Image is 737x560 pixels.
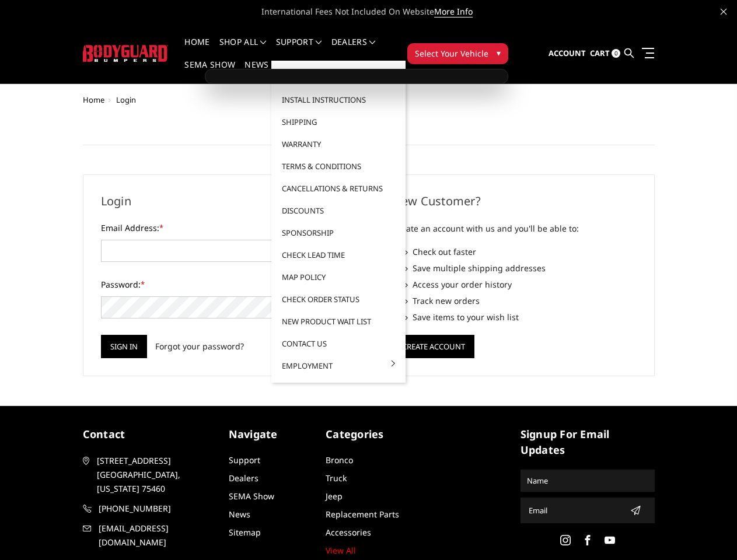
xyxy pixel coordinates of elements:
a: Warranty [276,133,401,155]
a: Install Instructions [276,89,401,111]
a: MAP Policy [276,266,401,288]
a: Account [549,38,586,69]
span: 0 [612,49,620,58]
a: Cart 0 [590,38,620,69]
h5: contact [83,426,217,442]
a: Jeep [326,491,343,502]
label: Password: [101,278,345,290]
h1: Sign in [83,116,655,145]
a: Home [184,38,209,61]
span: [PHONE_NUMBER] [99,502,216,516]
a: Forgot your password? [155,340,244,352]
h2: New Customer? [393,192,637,210]
input: Name [522,471,653,490]
label: Email Address: [101,222,345,234]
a: Create Account [393,339,474,351]
a: Accessories [326,527,371,538]
a: SEMA Show [229,491,274,502]
a: [PHONE_NUMBER] [83,502,217,516]
a: Dealers [229,473,259,484]
a: Terms & Conditions [276,155,401,177]
li: Save multiple shipping addresses [404,262,637,274]
h5: signup for email updates [521,426,655,458]
a: Truck [326,473,347,484]
span: [STREET_ADDRESS] [GEOGRAPHIC_DATA], [US_STATE] 75460 [97,454,215,496]
input: Sign in [101,335,147,358]
a: Cancellations & Returns [276,177,401,199]
a: Support [229,454,260,466]
a: Sitemap [229,527,261,538]
span: Select Your Vehicle [415,47,488,60]
button: Select Your Vehicle [407,43,508,64]
a: Replacement Parts [326,509,399,520]
a: [EMAIL_ADDRESS][DOMAIN_NAME] [83,521,217,549]
h5: Navigate [229,426,315,442]
button: Create Account [393,335,474,358]
a: Bronco [326,454,353,466]
a: Employment [276,355,401,377]
a: SEMA Show [184,61,235,83]
a: Shipping [276,111,401,133]
a: More Info [434,6,473,17]
li: Access your order history [404,278,637,290]
a: View All [326,545,356,556]
span: Cart [590,48,610,58]
img: BODYGUARD BUMPERS [83,45,169,62]
span: Login [116,94,136,105]
a: Check Lead Time [276,244,401,266]
span: Account [549,48,586,58]
li: Save items to your wish list [404,311,637,323]
a: shop all [219,38,267,61]
a: Sponsorship [276,222,401,244]
h2: Login [101,192,345,210]
a: Dealers [331,38,376,61]
span: [EMAIL_ADDRESS][DOMAIN_NAME] [99,521,216,549]
a: News [244,61,268,83]
a: Home [83,94,104,105]
li: Check out faster [404,246,637,258]
span: ▾ [497,47,501,59]
a: Support [276,38,322,61]
a: New Product Wait List [276,310,401,332]
a: Discounts [276,199,401,222]
li: Track new orders [404,295,637,307]
a: FAQ [276,66,401,89]
p: Create an account with us and you'll be able to: [393,222,637,236]
h5: Categories [326,426,411,442]
input: Email [524,501,626,520]
a: News [229,509,250,520]
a: Contact Us [276,332,401,355]
a: Check Order Status [276,288,401,310]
